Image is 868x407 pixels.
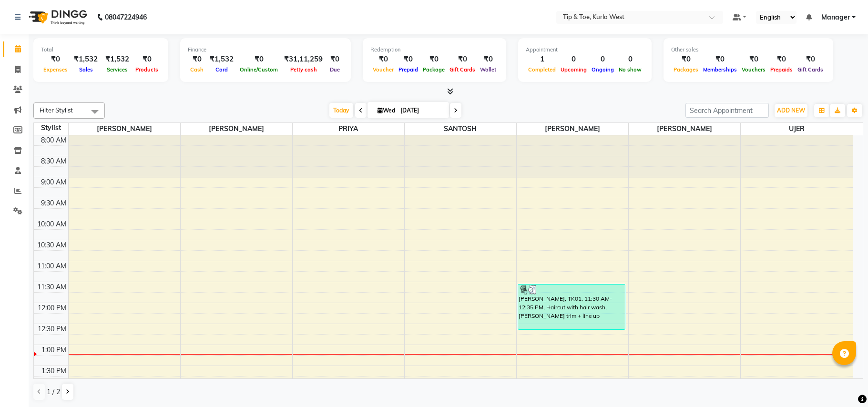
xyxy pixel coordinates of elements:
iframe: chat widget [828,369,858,397]
div: ₹0 [188,54,206,65]
input: Search Appointment [685,103,769,118]
div: ₹0 [701,54,739,65]
div: 10:30 AM [35,240,68,250]
span: Prepaids [768,66,795,73]
div: 10:00 AM [35,219,68,229]
span: Ongoing [589,66,616,73]
span: Package [420,66,447,73]
div: 0 [589,54,616,65]
div: ₹1,532 [70,54,102,65]
span: ADD NEW [777,107,805,114]
span: PRIYA [293,123,404,135]
span: Prepaid [396,66,420,73]
span: Today [329,103,353,118]
div: ₹0 [327,54,343,65]
span: Card [213,66,230,73]
div: 8:30 AM [39,156,68,166]
div: ₹0 [396,54,420,65]
span: [PERSON_NAME] [629,123,740,135]
div: 9:00 AM [39,177,68,187]
div: 9:30 AM [39,198,68,208]
div: Other sales [671,46,826,54]
div: [PERSON_NAME], TK01, 11:30 AM-12:35 PM, Haircut with hair wash,[PERSON_NAME] trim + line up [518,285,625,329]
span: Packages [671,66,701,73]
span: [PERSON_NAME] [517,123,628,135]
div: 12:30 PM [36,324,68,334]
button: ADD NEW [775,104,807,117]
div: ₹0 [768,54,795,65]
span: Voucher [370,66,396,73]
span: Wallet [478,66,499,73]
span: Filter Stylist [40,106,73,114]
div: ₹1,532 [206,54,237,65]
div: Stylist [34,123,68,133]
div: 11:30 AM [35,282,68,292]
div: ₹1,532 [102,54,133,65]
span: [PERSON_NAME] [181,123,292,135]
span: Services [104,66,130,73]
div: ₹0 [41,54,70,65]
div: ₹31,11,259 [280,54,327,65]
span: UJER [741,123,853,135]
div: 12:00 PM [36,303,68,313]
div: 1:00 PM [40,345,68,355]
span: 1 / 2 [47,387,60,397]
div: 0 [558,54,589,65]
div: ₹0 [370,54,396,65]
div: ₹0 [237,54,280,65]
div: ₹0 [795,54,826,65]
div: 11:00 AM [35,261,68,271]
b: 08047224946 [105,4,147,31]
span: Expenses [41,66,70,73]
div: Finance [188,46,343,54]
span: Gift Cards [795,66,826,73]
span: Vouchers [739,66,768,73]
span: [PERSON_NAME] [69,123,180,135]
div: ₹0 [420,54,447,65]
span: Manager [821,12,850,22]
div: ₹0 [739,54,768,65]
div: ₹0 [133,54,161,65]
span: Completed [526,66,558,73]
span: Memberships [701,66,739,73]
span: Cash [188,66,206,73]
span: SANTOSH [405,123,516,135]
input: 2025-09-03 [398,103,445,118]
span: Upcoming [558,66,589,73]
div: 8:00 AM [39,135,68,145]
div: ₹0 [671,54,701,65]
span: Gift Cards [447,66,478,73]
span: Sales [77,66,95,73]
div: 0 [616,54,644,65]
div: 1:30 PM [40,366,68,376]
div: ₹0 [447,54,478,65]
div: Total [41,46,161,54]
div: Appointment [526,46,644,54]
span: Petty cash [288,66,319,73]
span: Online/Custom [237,66,280,73]
span: No show [616,66,644,73]
span: Products [133,66,161,73]
div: ₹0 [478,54,499,65]
span: Wed [375,107,398,114]
div: Redemption [370,46,499,54]
span: Due [327,66,342,73]
div: 1 [526,54,558,65]
img: logo [24,4,90,31]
